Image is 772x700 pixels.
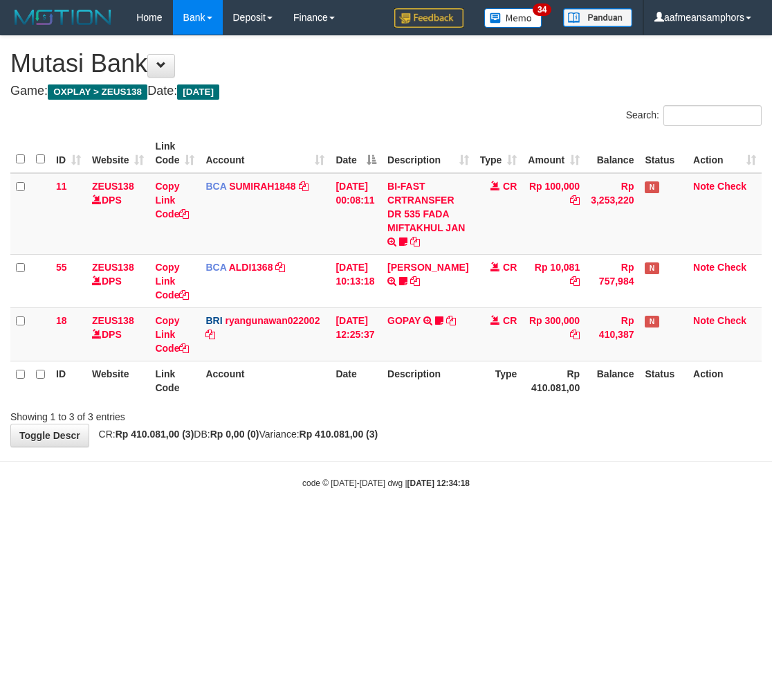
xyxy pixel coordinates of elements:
[177,84,219,100] span: [DATE]
[149,134,200,173] th: Link Code: activate to sort column ascending
[205,315,222,326] span: BRI
[446,315,456,326] a: Copy GOPAY to clipboard
[10,84,762,98] h4: Game: Date:
[382,361,474,400] th: Description
[86,307,149,361] td: DPS
[10,424,89,447] a: Toggle Descr
[330,307,382,361] td: [DATE] 12:25:37
[275,262,285,273] a: Copy ALDI1368 to clipboard
[503,315,517,326] span: CR
[522,173,585,255] td: Rp 100,000
[717,315,746,326] a: Check
[92,315,134,326] a: ZEUS138
[387,262,468,273] a: [PERSON_NAME]
[484,8,542,28] img: Button%20Memo.svg
[229,181,295,192] a: SUMIRAH1848
[330,173,382,255] td: [DATE] 00:08:11
[407,478,470,488] strong: [DATE] 12:34:18
[522,307,585,361] td: Rp 300,000
[563,8,632,27] img: panduan.png
[299,181,309,192] a: Copy SUMIRAH1848 to clipboard
[155,262,189,300] a: Copy Link Code
[585,254,639,307] td: Rp 757,984
[387,315,421,326] a: GOPAY
[50,134,86,173] th: ID: activate to sort column ascending
[86,254,149,307] td: DPS
[522,134,585,173] th: Amount: activate to sort column ascending
[92,429,378,440] span: CR: DB: Variance:
[645,181,659,193] span: Has Note
[10,50,762,78] h1: Mutasi Bank
[717,181,746,192] a: Check
[205,181,226,192] span: BCA
[585,307,639,361] td: Rp 410,387
[10,404,311,424] div: Showing 1 to 3 of 3 entries
[639,134,688,173] th: Status
[394,8,463,28] img: Feedback.jpg
[585,173,639,255] td: Rp 3,253,220
[86,134,149,173] th: Website: activate to sort column ascending
[382,173,474,255] td: BI-FAST CRTRANSFER DR 535 FADA MIFTAKHUL JAN
[86,361,149,400] th: Website
[639,361,688,400] th: Status
[533,3,551,16] span: 34
[155,315,189,354] a: Copy Link Code
[116,429,194,440] strong: Rp 410.081,00 (3)
[693,181,715,192] a: Note
[330,361,382,400] th: Date
[92,181,134,192] a: ZEUS138
[570,276,580,287] a: Copy Rp 10,081 to clipboard
[410,276,420,287] a: Copy FERLANDA EFRILIDIT to clipboard
[382,134,474,173] th: Description: activate to sort column ascending
[693,262,715,273] a: Note
[48,84,147,100] span: OXPLAY > ZEUS138
[570,195,580,206] a: Copy Rp 100,000 to clipboard
[200,361,330,400] th: Account
[330,134,382,173] th: Date: activate to sort column descending
[717,262,746,273] a: Check
[522,254,585,307] td: Rp 10,081
[645,262,659,274] span: Has Note
[585,134,639,173] th: Balance
[205,329,215,340] a: Copy ryangunawan022002 to clipboard
[210,429,259,440] strong: Rp 0,00 (0)
[585,361,639,400] th: Balance
[645,316,659,327] span: Has Note
[149,361,200,400] th: Link Code
[663,105,762,126] input: Search:
[155,181,189,219] a: Copy Link Code
[503,181,517,192] span: CR
[330,254,382,307] td: [DATE] 10:13:18
[626,105,762,126] label: Search:
[205,262,226,273] span: BCA
[522,361,585,400] th: Rp 410.081,00
[410,236,420,247] a: Copy BI-FAST CRTRANSFER DR 535 FADA MIFTAKHUL JAN to clipboard
[475,361,523,400] th: Type
[229,262,273,273] a: ALDI1368
[302,478,470,488] small: code © [DATE]-[DATE] dwg |
[688,361,762,400] th: Action
[570,329,580,340] a: Copy Rp 300,000 to clipboard
[56,315,67,326] span: 18
[225,315,320,326] a: ryangunawan022002
[50,361,86,400] th: ID
[86,173,149,255] td: DPS
[56,181,67,192] span: 11
[56,262,67,273] span: 55
[688,134,762,173] th: Action: activate to sort column ascending
[10,7,116,28] img: MOTION_logo.png
[200,134,330,173] th: Account: activate to sort column ascending
[475,134,523,173] th: Type: activate to sort column ascending
[300,429,378,440] strong: Rp 410.081,00 (3)
[693,315,715,326] a: Note
[92,262,134,273] a: ZEUS138
[503,262,517,273] span: CR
